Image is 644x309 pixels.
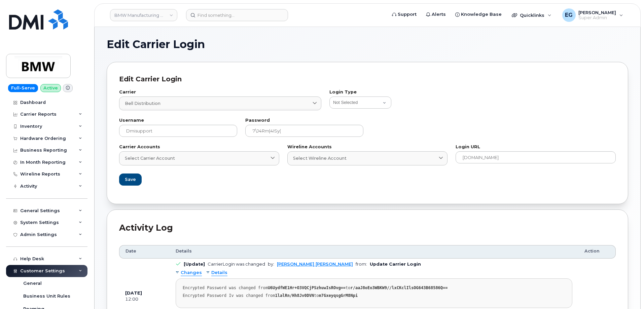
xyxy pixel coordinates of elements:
[119,173,142,186] button: Save
[119,222,616,234] div: Activity Log
[211,270,227,276] span: Details
[125,296,164,302] div: 12:00
[107,39,205,49] span: Edit Carrier Login
[245,118,363,123] label: Password
[329,90,616,94] label: Login Type
[370,262,421,267] b: Update Carrier Login
[268,262,274,267] span: by:
[319,293,358,298] strong: m7GxeyqsgGrM8Npi
[125,291,142,296] b: [DATE]
[176,248,192,254] span: Details
[277,262,353,267] a: [PERSON_NAME] [PERSON_NAME]
[268,285,346,290] strong: U6UydfWE1Hr+O3VQCjPSzhuwIsROvg==
[208,262,265,267] div: CarrierLogin was changed
[119,151,279,165] a: Select Carrier Account
[125,155,175,161] span: Select Carrier Account
[356,262,367,267] span: from:
[275,293,314,298] strong: 1lalRn/Hh8Jv0DVN
[351,285,448,290] strong: r/aaJ8oEo3WBKW9//lxCKclIlsOG643B68586Q==
[125,176,136,183] span: Save
[119,74,616,84] div: Edit Carrier Login
[183,293,565,298] div: Encrypted Password Iv was changed from to
[287,151,448,165] a: Select Wireline Account
[456,145,616,149] label: Login URL
[578,245,616,259] th: Action
[126,248,136,254] span: Date
[184,262,205,267] b: [Update]
[181,270,202,276] span: Changes
[119,96,321,110] a: Bell Distribution
[615,280,639,304] iframe: Messenger Launcher
[119,118,237,123] label: Username
[183,285,565,291] div: Encrypted Password was changed from to
[293,155,347,161] span: Select Wireline Account
[119,90,321,94] label: Carrier
[125,100,160,107] span: Bell Distribution
[287,145,448,149] label: Wireline Accounts
[119,145,279,149] label: Carrier Accounts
